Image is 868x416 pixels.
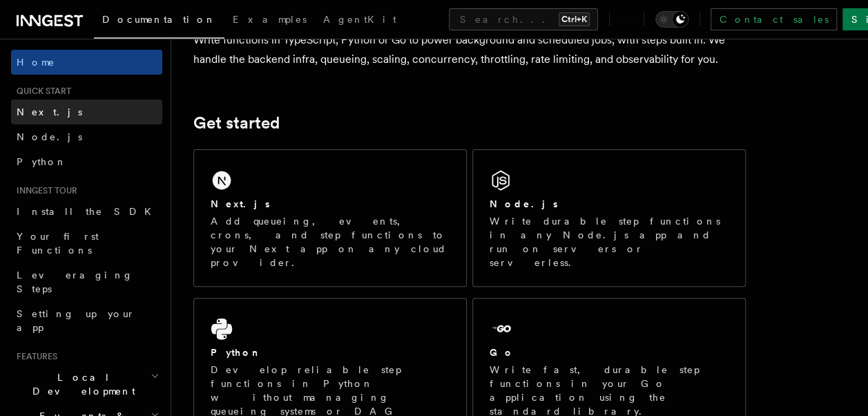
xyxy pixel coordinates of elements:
[17,231,99,256] span: Your first Functions
[11,224,162,263] a: Your first Functions
[11,86,71,97] span: Quick start
[655,11,688,28] button: Toggle dark mode
[315,4,405,37] a: AgentKit
[11,199,162,224] a: Install the SDK
[17,308,135,333] span: Setting up your app
[11,351,57,362] span: Features
[94,4,224,39] a: Documentation
[472,149,746,287] a: Node.jsWrite durable step functions in any Node.js app and run on servers or serverless.
[11,301,162,340] a: Setting up your app
[490,197,558,211] h2: Node.js
[211,214,450,270] p: Add queueing, events, crons, and step functions to your Next app on any cloud provider.
[17,131,82,142] span: Node.js
[193,149,467,287] a: Next.jsAdd queueing, events, crons, and step functions to your Next app on any cloud provider.
[224,4,315,37] a: Examples
[193,30,746,69] p: Write functions in TypeScript, Python or Go to power background and scheduled jobs, with steps bu...
[11,149,162,174] a: Python
[193,113,280,133] a: Get started
[211,346,262,359] h2: Python
[11,124,162,149] a: Node.js
[11,185,77,196] span: Inngest tour
[559,12,590,26] kbd: Ctrl+K
[233,14,307,25] span: Examples
[102,14,216,25] span: Documentation
[17,106,82,117] span: Next.js
[17,206,160,217] span: Install the SDK
[11,263,162,301] a: Leveraging Steps
[211,197,270,211] h2: Next.js
[17,270,133,294] span: Leveraging Steps
[490,214,729,270] p: Write durable step functions in any Node.js app and run on servers or serverless.
[711,8,837,30] a: Contact sales
[449,8,598,30] button: Search...Ctrl+K
[11,100,162,124] a: Next.js
[11,50,162,75] a: Home
[17,156,67,167] span: Python
[11,365,162,404] button: Local Development
[17,55,55,69] span: Home
[490,346,514,359] h2: Go
[323,14,396,25] span: AgentKit
[11,370,151,398] span: Local Development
